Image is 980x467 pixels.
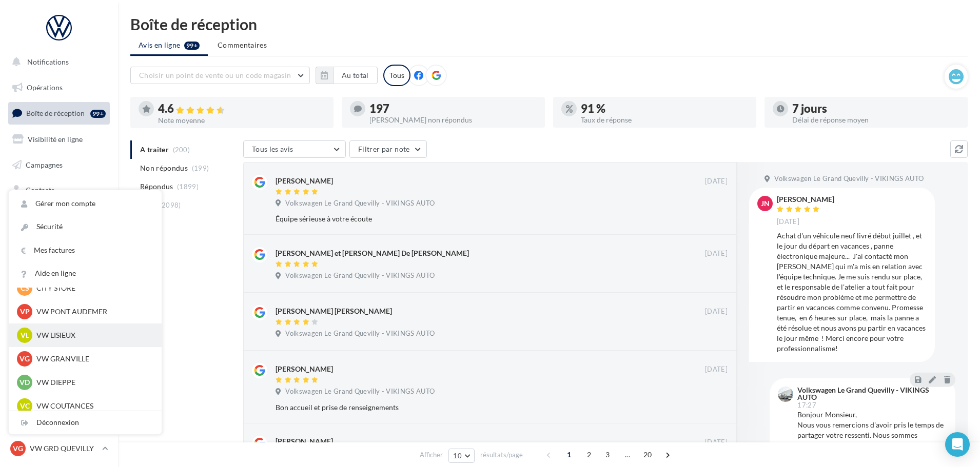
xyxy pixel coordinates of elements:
[285,329,435,338] span: Volkswagen Le Grand Quevilly - VIKINGS AUTO
[276,214,661,224] div: Équipe sérieuse à votre écoute
[8,439,110,458] a: VG VW GRD QUEVILLY
[26,160,63,169] span: Campagnes
[619,446,636,463] span: ...
[6,77,112,98] a: Opérations
[6,290,112,320] a: Campagnes DataOnDemand
[761,198,770,209] span: jn
[177,182,199,191] span: (1899)
[285,199,435,208] span: Volkswagen Le Grand Quevilly - VIKINGS AUTO
[349,140,427,158] button: Filtrer par note
[705,365,728,374] span: [DATE]
[6,51,108,73] button: Notifications
[130,67,310,84] button: Choisir un point de vente ou un code magasin
[36,283,149,293] p: CITY STORE
[383,65,410,86] div: Tous
[581,446,597,463] span: 2
[777,231,927,354] div: Achat d'un véhicule neuf livré début juillet , et le jour du départ en vacances , panne électroni...
[316,67,378,84] button: Au total
[19,377,30,388] span: VD
[448,449,475,463] button: 10
[705,307,728,316] span: [DATE]
[561,446,577,463] span: 1
[140,181,173,192] span: Répondus
[36,401,149,411] p: VW COUTANCES
[9,215,162,238] a: Sécurité
[243,140,346,158] button: Tous les avis
[276,436,333,446] div: [PERSON_NAME]
[797,402,816,409] span: 17:27
[599,446,616,463] span: 3
[797,387,945,401] div: Volkswagen Le Grand Quevilly - VIKINGS AUTO
[21,330,29,340] span: VL
[6,205,112,227] a: Médiathèque
[20,307,30,317] span: VP
[480,450,523,460] span: résultats/page
[774,174,924,184] span: Volkswagen Le Grand Quevilly - VIKINGS AUTO
[276,306,392,316] div: [PERSON_NAME] [PERSON_NAME]
[160,201,181,209] span: (2098)
[192,164,209,172] span: (199)
[581,103,748,114] div: 91 %
[792,103,959,114] div: 7 jours
[333,67,378,84] button: Au total
[36,377,149,388] p: VW DIEPPE
[285,271,435,280] span: Volkswagen Le Grand Quevilly - VIKINGS AUTO
[581,116,748,124] div: Taux de réponse
[140,163,188,173] span: Non répondus
[90,110,106,118] div: 99+
[30,443,98,454] p: VW GRD QUEVILLY
[26,186,54,194] span: Contacts
[639,446,656,463] span: 20
[705,438,728,447] span: [DATE]
[21,283,29,293] span: CS
[369,116,537,124] div: [PERSON_NAME] non répondus
[36,354,149,364] p: VW GRANVILLE
[6,256,112,286] a: PLV et print personnalisable
[218,40,267,50] span: Commentaires
[139,71,291,79] span: Choisir un point de vente ou un code magasin
[27,57,69,66] span: Notifications
[6,129,112,150] a: Visibilité en ligne
[945,432,970,457] div: Open Intercom Messenger
[705,249,728,258] span: [DATE]
[276,176,333,186] div: [PERSON_NAME]
[130,16,968,32] div: Boîte de réception
[6,179,112,201] a: Contacts
[285,387,435,396] span: Volkswagen Le Grand Quevilly - VIKINGS AUTO
[276,402,661,413] div: Bon accueil et prise de renseignements
[28,135,83,144] span: Visibilité en ligne
[6,102,112,124] a: Boîte de réception99+
[20,401,30,411] span: VC
[276,248,469,258] div: [PERSON_NAME] et [PERSON_NAME] De [PERSON_NAME]
[453,452,462,460] span: 10
[6,231,112,252] a: Calendrier
[158,117,325,124] div: Note moyenne
[19,354,30,364] span: VG
[36,330,149,340] p: VW LISIEUX
[27,83,63,92] span: Opérations
[158,103,325,115] div: 4.6
[9,262,162,285] a: Aide en ligne
[13,443,23,454] span: VG
[36,307,149,317] p: VW PONT AUDEMER
[420,450,443,460] span: Afficher
[777,217,799,227] span: [DATE]
[276,364,333,374] div: [PERSON_NAME]
[9,192,162,215] a: Gérer mon compte
[6,154,112,176] a: Campagnes
[9,239,162,262] a: Mes factures
[9,411,162,434] div: Déconnexion
[705,177,728,186] span: [DATE]
[26,109,85,117] span: Boîte de réception
[792,116,959,124] div: Délai de réponse moyen
[777,196,834,203] div: [PERSON_NAME]
[369,103,537,114] div: 197
[252,145,293,153] span: Tous les avis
